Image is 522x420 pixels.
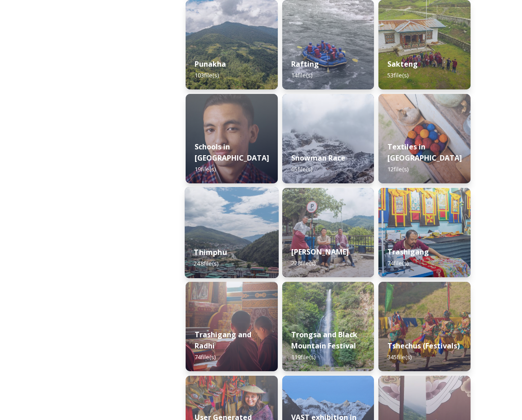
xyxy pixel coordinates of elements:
[291,153,345,163] strong: Snowman Race
[387,247,429,257] strong: Trashigang
[186,282,278,371] img: Trashigang%2520and%2520Rangjung%2520060723%2520by%2520Amp%2520Sripimanwat-32.jpg
[186,94,278,183] img: _SCH2151_FINAL_RGB.jpg
[194,247,226,257] strong: Thimphu
[378,94,471,183] img: _SCH9806.jpg
[195,353,216,361] span: 74 file(s)
[195,71,219,79] span: 103 file(s)
[194,259,218,267] span: 248 file(s)
[378,282,471,371] img: Dechenphu%2520Festival14.jpg
[387,341,460,351] strong: Tshechus (Festivals)
[195,142,269,163] strong: Schools in [GEOGRAPHIC_DATA]
[387,353,412,361] span: 345 file(s)
[387,259,408,267] span: 74 file(s)
[195,59,226,69] strong: Punakha
[195,330,251,351] strong: Trashigang and Radhi
[291,71,312,79] span: 14 file(s)
[291,247,349,257] strong: [PERSON_NAME]
[387,59,418,69] strong: Sakteng
[387,142,462,163] strong: Textiles in [GEOGRAPHIC_DATA]
[291,330,357,351] strong: Trongsa and Black Mountain Festival
[282,188,374,277] img: Trashi%2520Yangtse%2520090723%2520by%2520Amp%2520Sripimanwat-187.jpg
[282,282,374,371] img: 2022-10-01%252018.12.56.jpg
[291,259,315,267] span: 228 file(s)
[291,165,312,173] span: 65 file(s)
[378,188,471,277] img: Trashigang%2520and%2520Rangjung%2520060723%2520by%2520Amp%2520Sripimanwat-66.jpg
[387,71,408,79] span: 53 file(s)
[387,165,408,173] span: 12 file(s)
[291,59,319,69] strong: Rafting
[282,94,374,183] img: Snowman%2520Race41.jpg
[195,165,216,173] span: 19 file(s)
[291,353,315,361] span: 119 file(s)
[185,187,279,278] img: Thimphu%2520190723%2520by%2520Amp%2520Sripimanwat-43.jpg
